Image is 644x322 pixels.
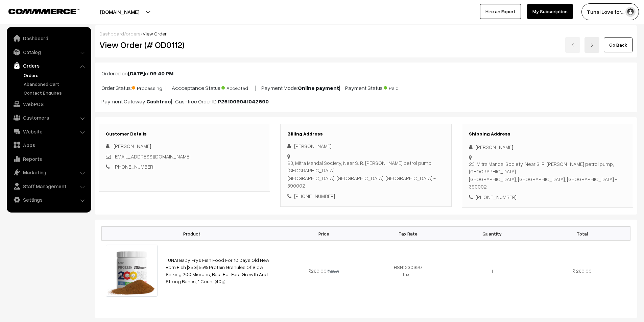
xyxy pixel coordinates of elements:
p: Order Status: | Accceptance Status: | Payment Mode: | Payment Status: [101,83,630,92]
img: user [625,7,636,17]
a: Contact Enquires [22,89,89,96]
a: Reports [8,153,89,165]
span: Paid [384,83,418,92]
a: Catalog [8,46,89,58]
span: 260.00 [576,268,592,274]
span: [PERSON_NAME] [114,143,151,149]
div: [PERSON_NAME] [469,143,626,151]
div: 23, Mitra Mandal Society, Near S. R. [PERSON_NAME] petrol pump, [GEOGRAPHIC_DATA] [GEOGRAPHIC_DAT... [287,159,445,190]
a: Settings [8,194,89,206]
a: Hire an Expert [480,4,521,19]
b: 09:40 PM [150,70,173,77]
img: L-05-Hatchery.jpg [106,245,158,297]
th: Total [534,227,630,241]
a: Website [8,125,89,138]
img: COMMMERCE [8,9,79,14]
span: 1 [491,268,493,274]
p: Ordered on at [101,69,630,77]
th: Product [102,227,282,241]
a: Customers [8,112,89,124]
button: [DOMAIN_NAME] [76,3,163,20]
span: Processing [132,83,166,92]
a: Staff Management [8,180,89,192]
div: [PHONE_NUMBER] [469,193,626,201]
b: [DATE] [128,70,145,77]
a: Orders [22,72,89,79]
span: View Order [143,31,167,36]
div: / / [99,30,633,37]
b: P251009041042690 [218,98,269,105]
a: Dashboard [8,32,89,44]
th: Price [282,227,366,241]
img: right-arrow.png [590,43,594,47]
h3: Billing Address [287,131,445,137]
h2: View Order (# OD0112) [99,40,270,50]
a: Orders [8,59,89,72]
th: Tax Rate [366,227,450,241]
a: COMMMERCE [8,7,68,15]
h3: Shipping Address [469,131,626,137]
strike: 325.00 [328,269,339,273]
span: HSN: 230990 Tax: - [394,264,422,277]
a: [EMAIL_ADDRESS][DOMAIN_NAME] [114,153,191,159]
button: Tunai Love for… [581,3,639,20]
div: 23, Mitra Mandal Society, Near S. R. [PERSON_NAME] petrol pump, [GEOGRAPHIC_DATA] [GEOGRAPHIC_DAT... [469,160,626,191]
a: My Subscription [527,4,573,19]
a: orders [126,31,141,36]
a: Go Back [604,38,633,52]
a: Apps [8,139,89,151]
div: [PHONE_NUMBER] [287,192,445,200]
b: Cashfree [146,98,171,105]
h3: Customer Details [106,131,263,137]
b: Online payment [298,84,339,91]
th: Quantity [450,227,534,241]
span: Accepted [221,83,255,92]
div: [PERSON_NAME] [287,142,445,150]
a: TUNAI Baby Frys Fish Food For 10 Days Old New Born Fish |35G| 55% Protein Granules Of Slow Sinkin... [166,257,269,284]
a: [PHONE_NUMBER] [114,164,154,170]
span: 260.00 [309,268,327,274]
a: Abandoned Cart [22,80,89,88]
a: Marketing [8,166,89,178]
p: Payment Gateway: | Cashfree Order ID: [101,97,630,105]
a: WebPOS [8,98,89,110]
a: Dashboard [99,31,124,36]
